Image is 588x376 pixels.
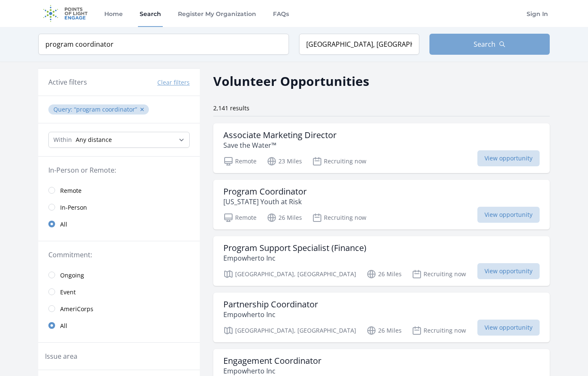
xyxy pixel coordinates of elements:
h3: Program Support Specialist (Finance) [223,243,366,253]
p: Recruiting now [312,156,366,166]
p: Recruiting now [412,325,466,336]
span: View opportunity [477,207,540,223]
h3: Program Coordinator [223,187,307,197]
h3: Engagement Coordinator [223,356,321,366]
a: Program Support Specialist (Finance) Empowherto Inc [GEOGRAPHIC_DATA], [GEOGRAPHIC_DATA] 26 Miles... [213,236,550,286]
span: Remote [60,187,82,195]
legend: Commitment: [48,250,190,260]
span: AmeriCorps [60,305,93,313]
span: View opportunity [477,150,540,166]
p: Save the Water™ [223,140,336,150]
span: Event [60,288,76,296]
a: Partnership Coordinator Empowherto Inc [GEOGRAPHIC_DATA], [GEOGRAPHIC_DATA] 26 Miles Recruiting n... [213,293,550,342]
span: View opportunity [477,320,540,336]
q: program coordinator [74,105,137,113]
p: [US_STATE] Youth at Risk [223,197,307,207]
p: [GEOGRAPHIC_DATA], [GEOGRAPHIC_DATA] [223,269,356,279]
legend: Issue area [45,351,77,361]
h3: Associate Marketing Director [223,130,336,140]
a: In-Person [38,199,200,216]
span: 2,141 results [213,104,249,112]
p: Empowherto Inc [223,309,318,320]
p: Empowherto Inc [223,253,366,263]
span: Ongoing [60,271,84,280]
select: Search Radius [48,132,190,148]
a: AmeriCorps [38,300,200,317]
span: View opportunity [477,263,540,279]
span: All [60,220,67,229]
input: Keyword [38,34,289,55]
span: All [60,322,67,330]
p: Remote [223,156,257,166]
p: 26 Miles [267,213,302,223]
a: Remote [38,182,200,199]
p: Remote [223,213,257,223]
span: Search [474,39,495,49]
input: Location [299,34,419,55]
legend: In-Person or Remote: [48,165,190,175]
h3: Active filters [48,77,87,87]
p: 26 Miles [366,269,402,279]
p: Recruiting now [312,213,366,223]
a: Ongoing [38,267,200,283]
a: Program Coordinator [US_STATE] Youth at Risk Remote 26 Miles Recruiting now View opportunity [213,180,550,229]
a: Associate Marketing Director Save the Water™ Remote 23 Miles Recruiting now View opportunity [213,123,550,173]
p: 26 Miles [366,325,402,336]
p: 23 Miles [267,156,302,166]
a: All [38,317,200,334]
p: Recruiting now [412,269,466,279]
p: Empowherto Inc [223,366,321,376]
h3: Partnership Coordinator [223,299,318,309]
a: All [38,216,200,232]
button: Clear filters [157,78,190,87]
button: Search [429,34,550,55]
h2: Volunteer Opportunities [213,72,369,91]
span: In-Person [60,203,87,212]
p: [GEOGRAPHIC_DATA], [GEOGRAPHIC_DATA] [223,325,356,336]
span: Query : [53,105,74,113]
a: Event [38,283,200,300]
button: ✕ [140,105,145,114]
